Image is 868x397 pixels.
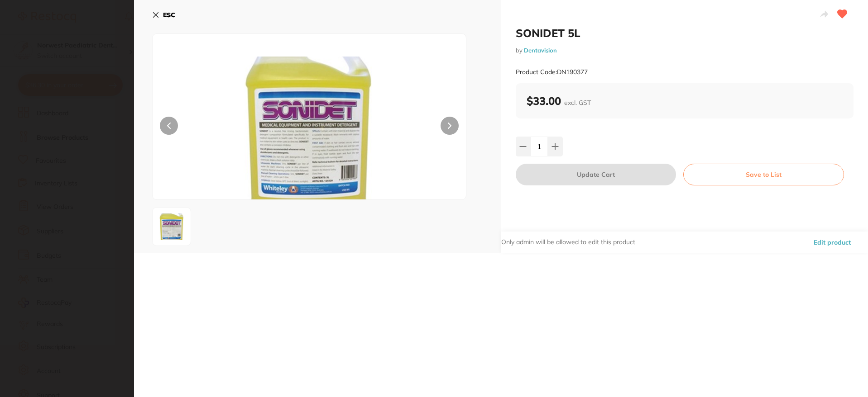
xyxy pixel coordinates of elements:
[501,238,635,247] p: Only admin will be allowed to edit this product
[516,47,854,54] small: by
[527,94,591,108] b: $33.00
[683,164,844,185] button: Save to List
[152,7,175,23] button: ESC
[163,11,175,19] b: ESC
[516,68,588,76] small: Product Code: DN190377
[155,209,188,244] img: Zw
[215,57,403,199] img: Zw
[516,26,854,40] h2: SONIDET 5L
[524,47,557,54] a: Dentavision
[811,232,854,253] button: Edit product
[516,164,676,185] button: Update Cart
[564,99,591,107] span: excl. GST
